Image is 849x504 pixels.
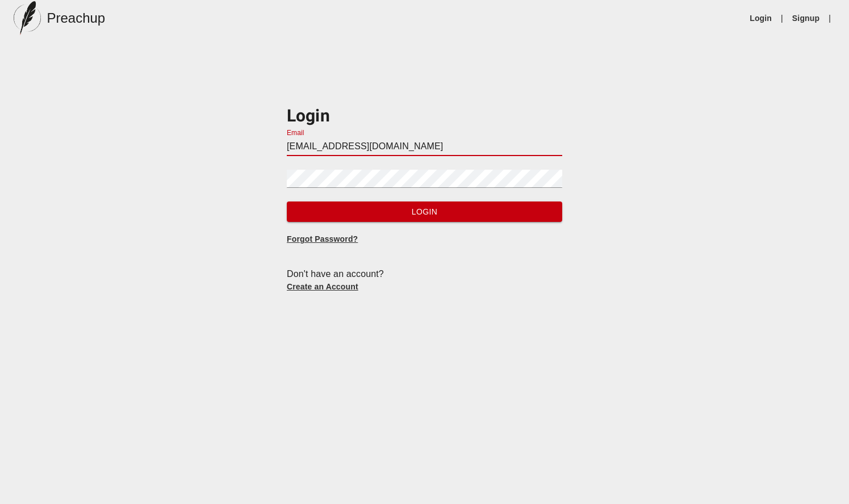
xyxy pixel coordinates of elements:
h5: Preachup [47,9,105,27]
a: Login [750,12,772,24]
a: Signup [792,12,819,24]
img: preachup-logo.png [14,1,41,35]
label: Email [287,129,304,136]
button: Login [287,201,562,222]
h3: Login [287,104,562,129]
iframe: Drift Widget Chat Controller [792,447,835,490]
li: | [824,12,835,24]
li: | [776,12,788,24]
span: Login [296,205,553,219]
a: Forgot Password? [287,234,358,243]
div: Don't have an account? [287,267,562,281]
a: Create an Account [287,282,358,291]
